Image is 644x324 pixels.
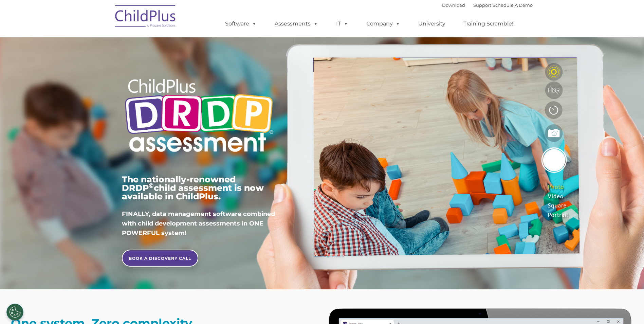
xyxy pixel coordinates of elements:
a: Schedule A Demo [493,2,533,8]
button: Cookies Settings [6,304,23,321]
a: IT [329,17,355,31]
a: BOOK A DISCOVERY CALL [122,250,198,267]
a: Software [218,17,263,31]
a: Assessments [268,17,325,31]
a: Support [473,2,491,8]
a: Download [442,2,465,8]
font: | [442,2,533,8]
span: FINALLY, data management software combined with child development assessments in ONE POWERFUL sys... [122,210,275,237]
img: Copyright - DRDP Logo Light [122,70,276,163]
span: The nationally-renowned DRDP child assessment is now available in ChildPlus. [122,174,264,201]
a: Company [360,17,407,31]
sup: © [149,182,154,190]
a: Training Scramble!! [457,17,521,31]
img: ChildPlus by Procare Solutions [112,0,180,34]
a: University [411,17,452,31]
